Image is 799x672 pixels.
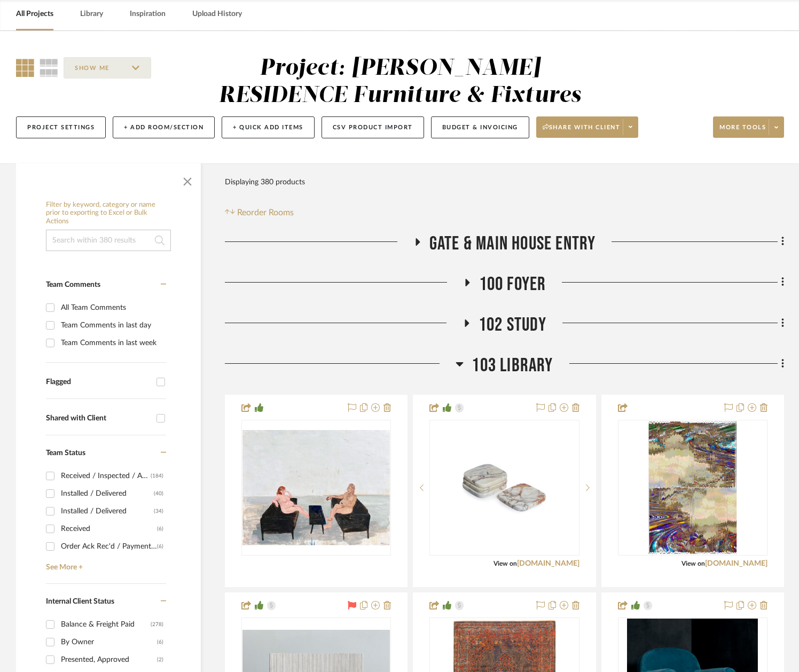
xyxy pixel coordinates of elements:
div: (6) [157,520,163,537]
div: Received / Inspected / Approved [61,467,151,485]
span: View on [681,560,705,567]
div: Presented, Approved [61,651,157,668]
div: Order Ack Rec'd / Payment Pending / Approval Signed [61,538,157,555]
div: Installed / Delivered [61,503,154,520]
span: Share with client [543,123,621,139]
a: [DOMAIN_NAME] [517,560,579,567]
div: (278) [151,616,163,633]
div: Displaying 380 products [225,171,305,193]
span: 100 Foyer [479,273,546,296]
img: Rosso Verona Matte Marble Coasters - Set of 4 [437,421,571,554]
div: Flagged [46,378,151,387]
button: Share with client [536,116,639,138]
button: CSV Product Import [322,116,424,138]
span: 103 Library [472,354,553,377]
button: + Add Room/Section [113,116,215,138]
div: (40) [154,485,163,502]
div: Team Comments in last day [61,317,163,334]
input: Search within 380 results [46,230,171,251]
div: (6) [157,634,163,651]
div: By Owner [61,634,157,651]
div: All Team Comments [61,299,163,316]
a: [DOMAIN_NAME] [705,560,767,567]
a: Inspiration [130,7,166,21]
div: Shared with Client [46,414,151,423]
div: (2) [157,651,163,668]
span: Internal Client Status [46,598,114,605]
a: See More + [43,555,166,572]
div: (184) [151,467,163,485]
span: View on [493,560,517,567]
span: Team Comments [46,281,100,288]
div: (34) [154,503,163,520]
a: All Projects [16,7,53,21]
button: + Quick Add Items [222,116,315,138]
a: Upload History [192,7,242,21]
h6: Filter by keyword, category or name prior to exporting to Excel or Bulk Actions [46,201,171,226]
span: 102 Study [479,314,546,337]
img: "Now What, 2022" [242,430,390,545]
button: Project Settings [16,116,106,138]
img: Sublime Intrusion (After Asher Brown Durand) [648,421,737,554]
button: Budget & Invoicing [431,116,529,138]
div: Installed / Delivered [61,485,154,502]
div: Received [61,520,157,537]
span: Team Status [46,449,85,457]
button: Close [177,169,198,190]
span: Gate & Main House Entry [429,232,596,255]
button: Reorder Rooms [225,206,294,219]
div: Project: [PERSON_NAME] RESIDENCE Furniture & Fixtures [219,57,582,107]
span: Reorder Rooms [237,206,294,219]
button: More tools [713,116,784,138]
span: More tools [719,123,766,139]
a: Library [80,7,103,21]
div: (6) [157,538,163,555]
div: Balance & Freight Paid [61,616,151,633]
div: Team Comments in last week [61,334,163,351]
